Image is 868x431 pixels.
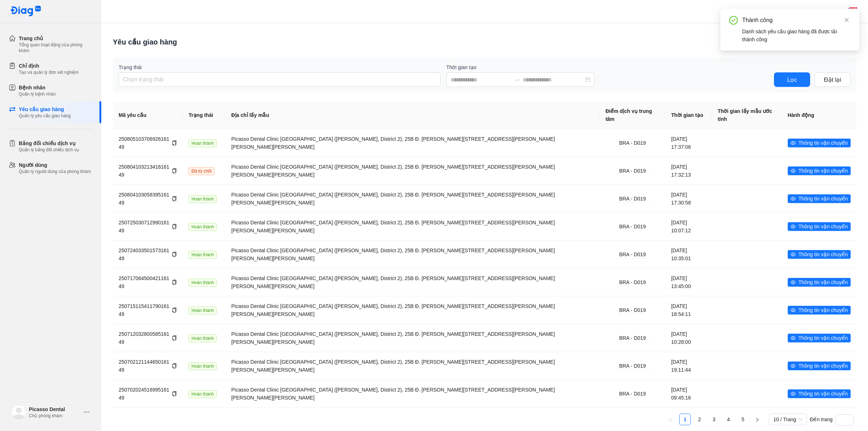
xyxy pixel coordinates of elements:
td: [DATE] 09:45:16 [665,380,712,408]
div: Tạo và quản lý đơn xét nghiệm [19,69,78,75]
div: 25071203280058516149 [119,330,177,346]
span: close [844,17,849,22]
button: eyeThông tin vận chuyển [788,278,851,287]
div: 25070212114465016149 [119,358,177,374]
button: eyeThông tin vận chuyển [788,222,851,231]
div: Yêu cầu giao hàng [19,106,71,113]
span: Thông tin vận chuyển [799,139,848,147]
span: copy [172,224,177,229]
div: Picasso Dental Clinic [GEOGRAPHIC_DATA] ([PERSON_NAME], District 2), 25B Đ. [PERSON_NAME][STREET_... [231,386,594,402]
span: Thông tin vận chuyển [799,278,848,286]
span: Lọc [787,75,797,84]
button: eyeThông tin vận chuyển [788,250,851,259]
span: Thông tin vận chuyển [799,362,848,370]
div: BRA - D019 [615,306,650,314]
span: copy [172,308,177,313]
span: Hoàn thành [188,195,217,203]
span: eye [791,140,796,145]
span: copy [172,363,177,368]
button: eyeThông tin vận chuyển [788,194,851,203]
button: eyeThông tin vận chuyển [788,306,851,314]
div: Quản lý người dùng của phòng khám [19,169,91,174]
div: Yêu cầu giao hàng [113,37,177,47]
div: Picasso Dental Clinic [GEOGRAPHIC_DATA] ([PERSON_NAME], District 2), 25B Đ. [PERSON_NAME][STREET_... [231,246,594,262]
span: Hoàn thành [188,223,217,231]
div: Picasso Dental Clinic [GEOGRAPHIC_DATA] ([PERSON_NAME], District 2), 25B Đ. [PERSON_NAME][STREET_... [231,219,594,234]
span: eye [791,196,796,201]
div: Picasso Dental Clinic [GEOGRAPHIC_DATA] ([PERSON_NAME], District 2), 25B Đ. [PERSON_NAME][STREET_... [231,274,594,290]
button: left [665,414,676,425]
td: [DATE] 17:30:58 [665,185,712,212]
span: Hoàn thành [188,279,217,287]
th: Hành động [782,101,856,129]
a: 1 [680,414,690,425]
div: BRA - D019 [615,139,650,147]
span: right [755,418,759,422]
td: [DATE] 10:07:12 [665,212,712,240]
span: left [668,418,673,422]
div: 25072503071299016149 [119,219,177,234]
div: Quản lý bệnh nhân [19,91,56,97]
td: [DATE] 13:45:00 [665,268,712,296]
div: Chỉ định [19,62,78,69]
span: check-circle [729,16,738,25]
li: Trang Trước [665,414,676,425]
div: Quản lý bảng đối chiếu dịch vụ [19,147,79,153]
div: 25070202451699516149 [119,386,177,402]
a: 4 [723,414,734,425]
div: 25072403350157316149 [119,246,177,262]
td: [DATE] 17:37:06 [665,129,712,157]
td: [DATE] 10:28:00 [665,324,712,352]
span: Hoàn thành [188,307,217,314]
div: Picasso Dental Clinic [GEOGRAPHIC_DATA] ([PERSON_NAME], District 2), 25B Đ. [PERSON_NAME][STREET_... [231,163,594,179]
button: right [752,414,763,425]
th: Thời gian lấy mẫu ước tính [712,101,782,129]
span: swap-right [514,77,520,83]
span: Đặt lại [824,75,841,84]
div: Người dùng [19,161,91,169]
td: [DATE] 18:54:11 [665,296,712,324]
span: Thông tin vận chuyển [799,223,848,231]
button: eyeThông tin vận chuyển [788,139,851,147]
span: Thông tin vận chuyển [799,390,848,398]
div: BRA - D019 [615,167,650,175]
th: Địa chỉ lấy mẫu [225,101,600,129]
span: eye [791,363,796,368]
td: [DATE] 17:32:13 [665,157,712,185]
span: to [514,77,520,83]
div: BRA - D019 [615,334,650,342]
span: Thông tin vận chuyển [799,195,848,203]
div: BRA - D019 [615,278,650,287]
th: Điểm dịch vụ trung tâm [600,101,665,129]
span: copy [172,168,177,173]
span: eye [791,252,796,257]
td: [DATE] 10:35:01 [665,240,712,268]
div: Picasso Dental Clinic [GEOGRAPHIC_DATA] ([PERSON_NAME], District 2), 25B Đ. [PERSON_NAME][STREET_... [231,330,594,346]
button: eyeThông tin vận chuyển [788,166,851,175]
div: Đến trang [810,414,856,425]
td: [DATE] 19:11:44 [665,352,712,380]
div: 25071511541179016149 [119,302,177,318]
span: copy [172,252,177,257]
span: Thông tin vận chuyển [799,167,848,175]
img: logo [10,6,41,17]
div: BRA - D019 [615,250,650,259]
li: 3 [708,414,720,425]
div: Quản lý yêu cầu giao hàng [19,113,71,119]
span: eye [791,168,796,173]
button: eyeThông tin vận chuyển [788,334,851,342]
div: Danh sách yêu cầu giao hàng đã được tải thành công [742,28,851,43]
div: Bệnh nhân [19,84,56,91]
div: Picasso Dental Clinic [GEOGRAPHIC_DATA] ([PERSON_NAME], District 2), 25B Đ. [PERSON_NAME][STREET_... [231,358,594,374]
span: Hoàn thành [188,251,217,259]
span: eye [791,308,796,313]
a: 2 [694,414,705,425]
div: BRA - D019 [615,390,650,398]
th: Thời gian tạo [665,101,712,129]
label: Trạng thái [119,64,441,71]
span: Hoàn thành [188,334,217,342]
span: eye [791,335,796,341]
